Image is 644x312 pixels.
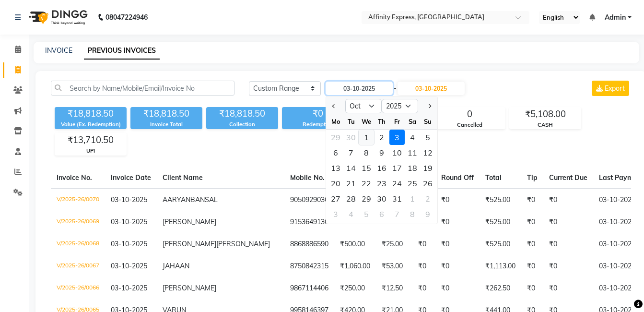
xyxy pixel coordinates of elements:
[359,160,374,176] div: 15
[343,145,359,160] div: Tuesday, October 7, 2025
[55,107,127,120] div: ₹18,818.50
[343,206,359,222] div: 4
[543,211,593,233] td: ₹0
[420,191,435,206] div: 2
[334,277,376,300] td: ₹250.00
[394,84,397,94] span: -
[405,160,420,176] div: Saturday, October 18, 2025
[420,145,435,160] div: 12
[24,4,90,31] img: logo
[374,114,389,129] div: Th
[163,240,216,248] span: [PERSON_NAME]
[389,145,405,160] div: 10
[111,262,147,270] span: 03-10-2025
[284,211,334,233] td: 9153649130
[412,255,435,277] td: ₹0
[389,191,405,206] div: Friday, October 31, 2025
[480,233,521,255] td: ₹525.00
[435,189,480,211] td: ₹0
[420,176,435,191] div: Sunday, October 26, 2025
[343,130,359,145] div: Tuesday, September 30, 2025
[328,160,343,176] div: 13
[374,191,389,206] div: Thursday, October 30, 2025
[389,206,405,222] div: 7
[480,255,521,277] td: ₹1,113.00
[290,173,325,182] span: Mobile No.
[111,240,147,248] span: 03-10-2025
[284,277,334,300] td: 9867114406
[57,173,92,182] span: Invoice No.
[510,121,581,129] div: CASH
[420,206,435,222] div: Sunday, November 9, 2025
[389,191,405,206] div: 31
[382,99,418,113] select: Select year
[420,130,435,145] div: 5
[359,191,374,206] div: 29
[328,206,343,222] div: Monday, November 3, 2025
[434,108,505,121] div: 0
[420,160,435,176] div: Sunday, October 19, 2025
[480,211,521,233] td: ₹525.00
[328,130,343,145] div: Monday, September 29, 2025
[105,4,148,31] b: 08047224946
[405,145,420,160] div: 11
[521,233,543,255] td: ₹0
[51,81,234,96] input: Search by Name/Mobile/Email/Invoice No
[359,130,374,145] div: Wednesday, October 1, 2025
[420,114,435,129] div: Su
[543,233,593,255] td: ₹0
[330,98,338,114] button: Previous month
[282,120,354,129] div: Redemption
[55,147,126,155] div: UPI
[326,82,393,95] input: Start Date
[343,191,359,206] div: Tuesday, October 28, 2025
[359,114,374,129] div: We
[163,217,216,226] span: [PERSON_NAME]
[374,191,389,206] div: 30
[405,130,420,145] div: Saturday, October 4, 2025
[521,189,543,211] td: ₹0
[55,133,126,147] div: ₹13,710.50
[425,98,433,114] button: Next month
[605,84,625,93] span: Export
[420,160,435,176] div: 19
[441,173,474,182] span: Round Off
[163,284,216,292] span: [PERSON_NAME]
[521,277,543,300] td: ₹0
[480,189,521,211] td: ₹525.00
[328,176,343,191] div: Monday, October 20, 2025
[389,145,405,160] div: Friday, October 10, 2025
[359,176,374,191] div: 22
[405,114,420,129] div: Sa
[51,255,105,277] td: V/2025-26/0067
[343,176,359,191] div: Tuesday, October 21, 2025
[328,176,343,191] div: 20
[592,81,629,96] button: Export
[51,277,105,300] td: V/2025-26/0066
[405,145,420,160] div: Saturday, October 11, 2025
[374,145,389,160] div: 9
[374,130,389,145] div: Thursday, October 2, 2025
[521,211,543,233] td: ₹0
[435,233,480,255] td: ₹0
[374,176,389,191] div: Thursday, October 23, 2025
[343,160,359,176] div: Tuesday, October 14, 2025
[328,145,343,160] div: 6
[374,176,389,191] div: 23
[328,145,343,160] div: Monday, October 6, 2025
[434,121,505,129] div: Cancelled
[389,176,405,191] div: Friday, October 24, 2025
[605,12,626,23] span: Admin
[343,160,359,176] div: 14
[130,107,202,120] div: ₹18,818.50
[374,206,389,222] div: Thursday, November 6, 2025
[343,114,359,129] div: Tu
[328,191,343,206] div: 27
[389,206,405,222] div: Friday, November 7, 2025
[376,255,412,277] td: ₹53.00
[389,176,405,191] div: 24
[343,130,359,145] div: 30
[111,195,147,204] span: 03-10-2025
[284,233,334,255] td: 8868886590
[405,160,420,176] div: 18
